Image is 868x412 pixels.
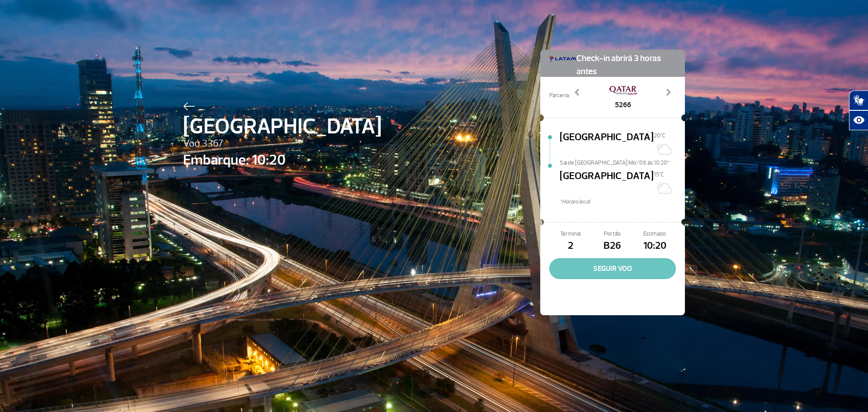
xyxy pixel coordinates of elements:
[591,238,633,254] span: B26
[549,91,570,100] span: Parceria:
[634,230,676,238] span: Estimado
[654,179,672,197] img: Nevoeiro
[654,140,672,158] img: Sol com algumas nuvens
[560,130,654,159] span: [GEOGRAPHIC_DATA]
[183,149,382,171] span: Embarque: 10:20
[634,238,676,254] span: 10:20
[849,90,868,110] button: Abrir tradutor de língua de sinais.
[549,258,676,279] button: SEGUIR VOO
[560,169,654,198] span: [GEOGRAPHIC_DATA]
[560,198,685,206] span: *Horáro local
[654,171,664,178] span: 15°C
[849,90,868,130] div: Plugin de acessibilidade da Hand Talk.
[549,238,591,254] span: 2
[609,99,637,110] span: 5266
[654,132,665,139] span: 20°C
[549,230,591,238] span: Terminal
[183,110,382,143] span: [GEOGRAPHIC_DATA]
[849,110,868,130] button: Abrir recursos assistivos.
[576,50,676,78] span: Check-in abrirá 3 horas antes
[591,230,633,238] span: Portão
[560,159,685,165] span: Sai de [GEOGRAPHIC_DATA] Mo/08 às 10:20*
[183,136,382,152] span: Voo 3367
